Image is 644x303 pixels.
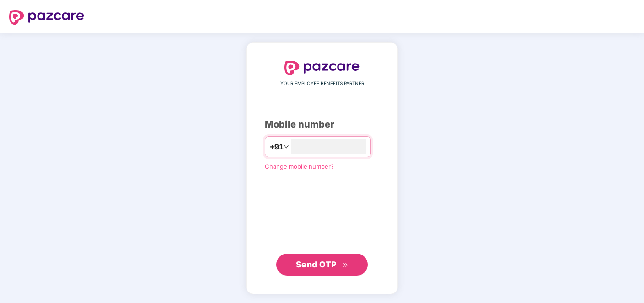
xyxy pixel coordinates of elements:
img: logo [284,61,360,75]
span: +91 [270,141,284,153]
span: YOUR EMPLOYEE BENEFITS PARTNER [280,80,364,87]
span: Send OTP [296,260,337,269]
span: down [284,144,289,149]
div: Mobile number [265,117,379,132]
a: Change mobile number? [265,163,334,170]
button: Send OTPdouble-right [276,254,368,276]
span: double-right [343,262,349,268]
img: logo [9,10,84,25]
